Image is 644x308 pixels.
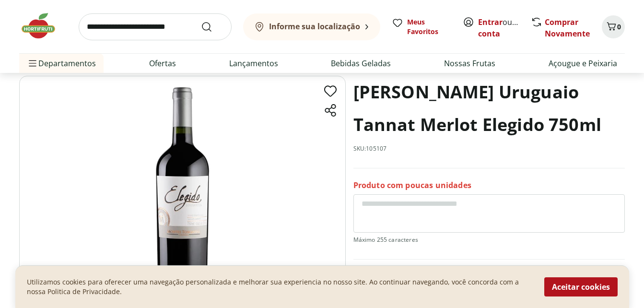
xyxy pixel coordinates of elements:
b: Informe sua localização [269,21,360,32]
button: Informe sua localização [243,13,380,40]
a: Entrar [478,17,503,27]
span: ou [478,16,521,39]
span: Departamentos [27,52,96,75]
a: Comprar Novamente [545,17,590,39]
p: SKU: 105107 [353,145,387,153]
span: 0 [617,22,621,31]
input: search [79,13,232,40]
button: Submit Search [201,21,224,33]
p: Produto com poucas unidades [353,180,471,190]
button: Menu [27,52,38,75]
a: Bebidas Geladas [331,58,391,69]
h1: [PERSON_NAME] Uruguaio Tannat Merlot Elegido 750ml [353,76,625,141]
a: Nossas Frutas [444,58,495,69]
a: Meus Favoritos [392,17,451,36]
a: Ofertas [149,58,176,69]
img: Principal [19,76,346,305]
a: Lançamentos [229,58,278,69]
button: Aceitar cookies [544,277,618,296]
button: Carrinho [602,15,625,38]
p: Utilizamos cookies para oferecer uma navegação personalizada e melhorar sua experiencia no nosso ... [27,277,533,296]
span: Meus Favoritos [407,17,451,36]
a: Açougue e Peixaria [549,58,617,69]
img: Hortifruti [19,12,67,40]
a: Criar conta [478,17,531,39]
